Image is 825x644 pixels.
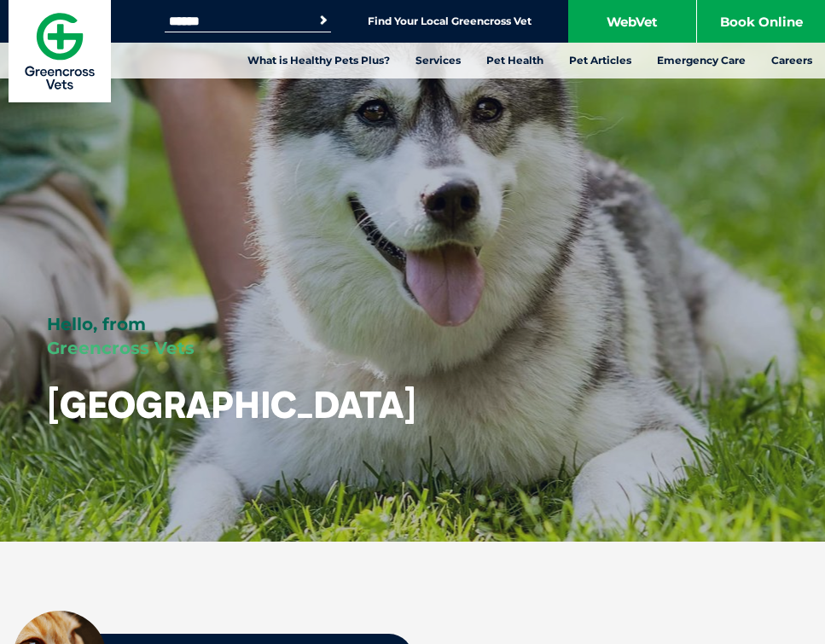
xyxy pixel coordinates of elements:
a: Pet Health [474,43,556,78]
a: Find Your Local Greencross Vet [368,15,532,28]
h1: [GEOGRAPHIC_DATA] [47,386,416,425]
a: Services [403,43,474,78]
a: What is Healthy Pets Plus? [235,43,403,78]
span: Greencross Vets [47,338,195,358]
a: Pet Articles [556,43,644,78]
a: Careers [758,43,825,78]
span: Hello, from [47,314,146,334]
button: Search [315,12,332,29]
a: Emergency Care [644,43,758,78]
